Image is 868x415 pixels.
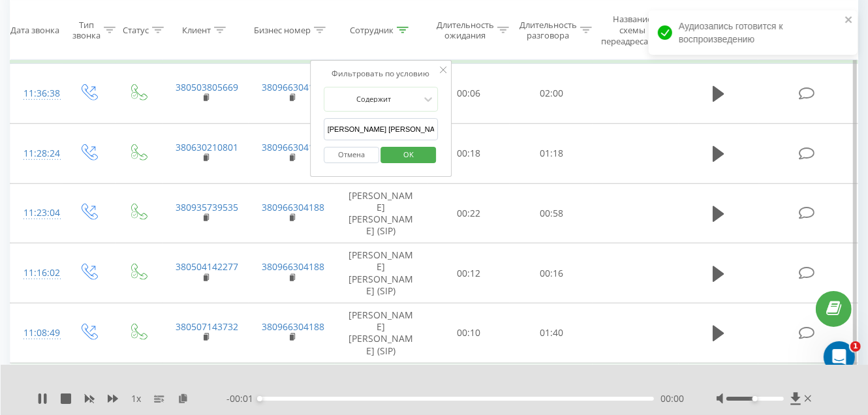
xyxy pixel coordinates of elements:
div: Клиент [182,25,211,36]
div: 11:16:02 [23,260,50,286]
a: 380966304188 [262,81,324,93]
div: 11:36:38 [23,81,50,106]
div: Сотрудник [350,25,394,36]
div: Бизнес номер [254,25,311,36]
td: 01:40 [510,303,593,363]
td: 00:58 [510,183,593,243]
div: Статус [123,25,149,36]
td: [PERSON_NAME] [PERSON_NAME] (SIP) [335,303,427,363]
a: 380503805669 [176,81,238,93]
a: 380507143732 [176,320,238,333]
span: 00:00 [660,392,684,405]
a: 380504142277 [176,260,238,273]
td: [PERSON_NAME] [PERSON_NAME] (SIP) [335,183,427,243]
td: 00:22 [427,183,510,243]
td: 00:06 [427,64,510,124]
div: Длительность разговора [519,19,577,41]
span: - 00:01 [226,392,260,405]
div: Accessibility label [752,396,758,401]
td: 00:16 [510,243,593,303]
a: 380966304188 [262,260,324,273]
iframe: Intercom live chat [824,341,855,373]
div: 11:28:24 [23,141,50,166]
span: 1 [850,341,861,352]
div: Дата звонка [10,25,59,36]
div: 11:08:49 [23,320,50,346]
a: 380935739535 [176,201,238,213]
span: 1 x [131,392,141,405]
input: Введите значение [324,118,439,141]
span: OK [390,145,427,165]
td: [PERSON_NAME] [PERSON_NAME] (SIP) [335,243,427,303]
td: 00:10 [427,303,510,363]
div: Фильтровать по условию [324,67,439,80]
a: 380966304188 [262,320,324,333]
a: 380630210801 [176,141,238,153]
a: 380966304188 [262,141,324,153]
div: Аудиозапись готовится к воспроизведению [649,10,858,55]
td: 00:12 [427,243,510,303]
div: Длительность ожидания [437,19,494,41]
a: 380966304188 [262,201,324,213]
div: 11:23:04 [23,200,50,226]
button: close [845,14,854,27]
div: Тип звонка [72,19,101,41]
div: Название схемы переадресации [601,14,664,47]
td: 01:18 [510,123,593,183]
button: OK [381,147,437,164]
td: 00:18 [427,123,510,183]
td: 02:00 [510,64,593,124]
button: Отмена [324,147,379,164]
div: Accessibility label [257,396,262,401]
